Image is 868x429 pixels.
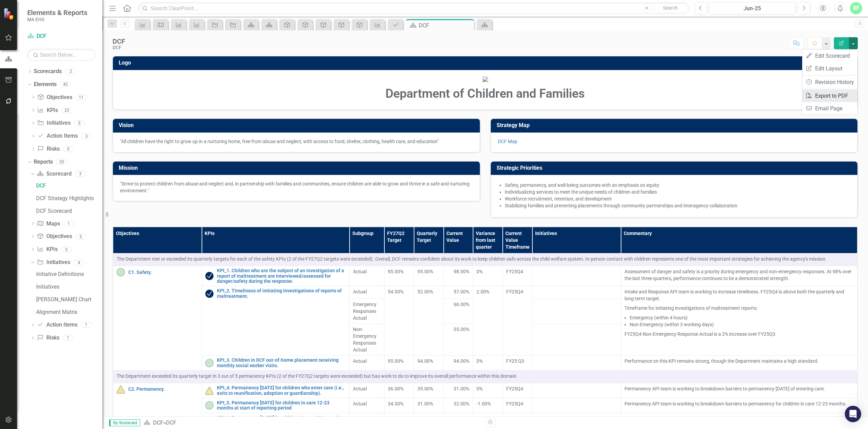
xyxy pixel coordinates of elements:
[443,286,473,299] td: Double-Click to Edit
[350,299,384,324] td: Double-Click to Edit
[476,386,483,391] span: 0%
[36,309,102,315] div: Alignment Matrix
[454,268,469,275] span: 98.00%
[621,286,857,356] td: Double-Click to Edit
[202,266,350,286] td: Double-Click to Edit Right Click for Context Menu
[117,385,125,393] img: At-risk
[113,38,125,45] div: DCF
[353,400,381,407] span: Actual
[37,119,70,127] a: Initiatives
[113,253,857,266] td: Double-Click to Edit
[37,94,72,101] a: Objectives
[61,247,72,252] div: 5
[81,322,92,328] div: 1
[353,268,381,275] span: Actual
[37,170,71,178] a: Scorecard
[37,334,59,342] a: Risks
[802,50,857,62] a: Edit Scorecard
[37,246,57,253] a: KPIs
[653,3,688,13] button: Search
[34,269,102,280] a: Initiative Definitions
[34,81,57,88] a: Elements
[37,220,60,228] a: Maps
[350,266,384,286] td: Double-Click to Edit
[505,189,851,195] li: Individualizing services to meet the unique needs of children and families
[498,139,517,144] a: DCF Map
[454,358,469,364] span: 94.00%
[621,356,857,371] td: Double-Click to Edit
[621,383,857,398] td: Double-Click to Edit
[119,122,476,128] h3: Vision
[217,358,346,368] a: KPI_3. Children in DCF out-of-home placement receiving monthly social worker visits.
[506,288,529,295] div: FY25Q4
[217,268,346,284] a: KPI_1. Children who are the subject of an investigation of a report of maltreatment are interview...
[75,171,86,177] div: 3
[217,288,346,299] a: KPI_2. Timeliness of initiating investigations of reports of maltreatment.
[120,138,473,145] p: "All children have the right to grow up in a nurturing home, free from abuse and neglect, with ac...
[34,68,62,75] a: Scorecards
[476,416,491,421] span: -2.00%
[27,17,87,22] small: MA EHS
[138,2,689,14] input: Search ClearPoint...
[802,102,857,115] a: Email Page
[202,398,350,413] td: Double-Click to Edit Right Click for Context Menu
[202,383,350,398] td: Double-Click to Edit Right Click for Context Menu
[417,416,433,421] span: 30.00%
[624,385,854,392] p: Permanency API team is working to breakdown barriers to permanency [DATE] of entering care.
[454,400,469,407] span: 32.00%
[454,326,469,333] span: 55.00%
[483,77,488,82] img: Document.png
[350,324,384,356] td: Double-Click to Edit
[388,269,403,274] span: 95.00%
[850,2,862,14] div: RF
[624,268,854,282] p: Assessment of danger and safety is a priority during emergency and non-emergency responses. At 98...
[630,321,854,328] li: Non-Emergency (within 3 working days)
[353,288,381,295] span: Actual
[711,4,794,13] div: Jun-25
[388,358,403,364] span: 95.00%
[350,413,384,428] td: Double-Click to Edit
[202,413,350,428] td: Double-Click to Edit Right Click for Context Menu
[37,259,70,266] a: Initiatives
[36,284,102,290] div: Initiatives
[621,266,857,286] td: Double-Click to Edit
[34,158,53,166] a: Reports
[419,21,472,30] div: DCF
[443,398,473,413] td: Double-Click to Edit
[75,234,86,239] div: 5
[505,195,851,202] li: Workforce recruitment, retention, and development
[113,371,857,383] td: Double-Click to Edit
[202,356,350,371] td: Double-Click to Edit Right Click for Context Menu
[506,358,529,364] div: FY25 Q3
[153,419,163,426] a: DCF
[476,269,483,274] span: 0%
[34,206,102,217] a: DCF Scorecard
[27,32,95,40] a: DCF
[36,271,102,277] div: Initiative Definitions
[353,301,381,321] span: Emergency Responses Actual
[74,260,85,265] div: 4
[505,182,851,189] li: Safety, permanency, and well-being outcomes with an emphasis on equity
[128,270,198,275] a: C1. Safety.
[217,400,346,411] a: KPI_5. Permanency [DATE] for children in care 12-23 months at start of reporting period
[476,289,489,294] span: 2.00%
[36,296,102,303] div: [PERSON_NAME] Chart
[113,45,125,50] div: DCF
[63,146,74,152] div: 0
[74,120,85,126] div: 5
[353,358,381,364] span: Actual
[476,358,483,364] span: 0%
[37,233,72,240] a: Objectives
[81,133,92,139] div: 3
[27,49,95,61] input: Search Below...
[624,303,854,313] p: Timeframe for initiating investigations of maltreatment reports:
[388,401,403,406] span: 34.00%
[117,373,854,379] p: The Department exceeded its quarterly target in 3 out of 5 permanency KPIs (2 of the FY27Q2 targe...
[60,82,71,87] div: 42
[802,76,857,88] a: Revision History
[144,419,480,427] div: »
[65,69,76,74] div: 2
[497,165,854,171] h3: Strategic Priorities
[63,335,74,341] div: 1
[506,385,529,392] div: FY25Q4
